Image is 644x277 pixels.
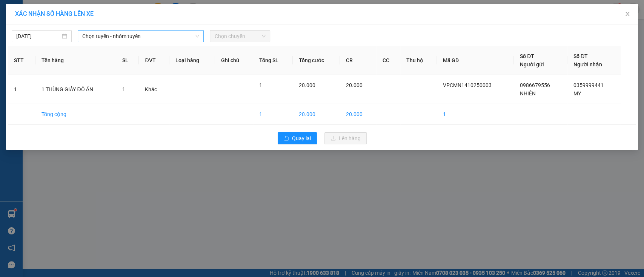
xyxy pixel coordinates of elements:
span: down [195,34,200,38]
span: 20.000 [299,82,315,88]
th: CR [340,46,376,75]
span: 1 [259,82,262,88]
th: Ghi chú [215,46,253,75]
td: 1 [437,104,514,125]
span: NHIÊN [520,90,536,96]
span: environment [4,51,9,56]
span: VPCMN1410250003 [443,82,492,88]
td: Tổng cộng [35,104,116,125]
td: 1 [8,75,35,104]
th: Tên hàng [35,46,116,75]
span: Người nhận [573,61,602,67]
span: Chọn tuyến - nhóm tuyến [82,31,199,42]
button: uploadLên hàng [324,132,367,144]
span: 0359999441 [573,82,604,88]
th: CC [376,46,400,75]
span: Chọn chuyến [214,31,265,42]
th: Tổng SL [253,46,293,75]
span: close [624,11,630,17]
button: rollbackQuay lại [278,132,317,144]
img: logo.jpg [4,4,30,30]
span: 20.000 [346,82,363,88]
li: Nam Hải Limousine [4,4,109,32]
span: 0986679556 [520,82,550,88]
th: Loại hàng [169,46,215,75]
span: Số ĐT [573,53,588,59]
th: ĐVT [139,46,169,75]
td: 1 THÙNG GIẤY ĐỒ ĂN [35,75,116,104]
span: rollback [284,136,289,142]
input: 14/10/2025 [16,32,60,40]
li: VP VP chợ Mũi Né [4,41,52,49]
td: 1 [253,104,293,125]
td: Khác [139,75,169,104]
span: Quay lại [292,134,311,142]
th: Tổng cước [293,46,340,75]
th: SL [116,46,139,75]
span: 1 [122,86,125,92]
button: Close [617,4,638,25]
td: 20.000 [293,104,340,125]
th: Thu hộ [400,46,437,75]
span: XÁC NHẬN SỐ HÀNG LÊN XE [15,10,94,17]
th: STT [8,46,35,75]
th: Mã GD [437,46,514,75]
span: MY [573,90,581,96]
span: Người gửi [520,61,544,67]
li: VP VP [PERSON_NAME] [52,41,100,57]
td: 20.000 [340,104,376,125]
span: Số ĐT [520,53,534,59]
